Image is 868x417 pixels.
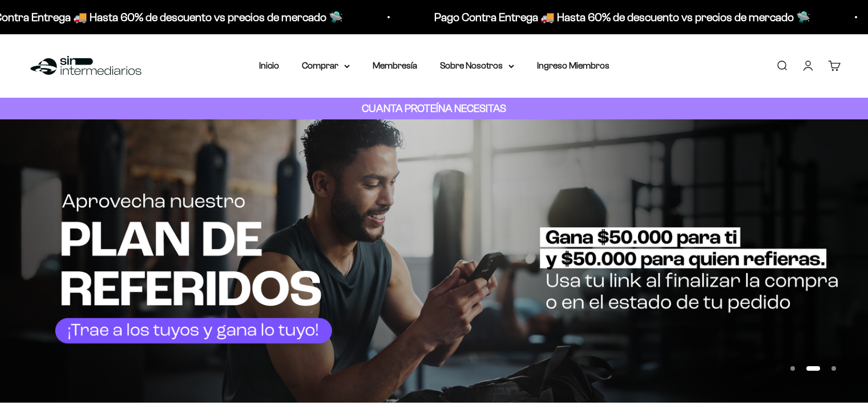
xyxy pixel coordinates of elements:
[537,61,609,70] a: Ingreso Miembros
[440,58,514,73] summary: Sobre Nosotros
[430,8,806,26] p: Pago Contra Entrega 🚚 Hasta 60% de descuento vs precios de mercado 🛸
[259,61,279,70] a: Inicio
[362,102,506,114] strong: CUANTA PROTEÍNA NECESITAS
[373,61,417,70] a: Membresía
[302,58,350,73] summary: Comprar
